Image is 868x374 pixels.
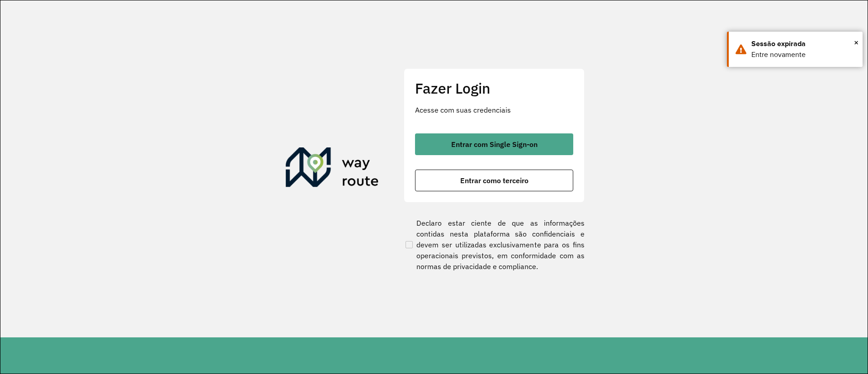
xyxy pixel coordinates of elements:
span: × [854,36,859,49]
label: Declaro estar ciente de que as informações contidas nesta plataforma são confidenciais e devem se... [404,218,585,272]
button: button [415,170,573,191]
span: Entrar como terceiro [460,177,528,184]
div: Sessão expirada [751,38,856,49]
h2: Fazer Login [415,80,573,97]
img: Roteirizador AmbevTech [286,147,379,191]
button: button [415,133,573,155]
span: Entrar com Single Sign-on [451,141,538,148]
p: Acesse com suas credenciais [415,104,573,115]
button: Close [854,36,859,49]
div: Entre novamente [751,49,856,60]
